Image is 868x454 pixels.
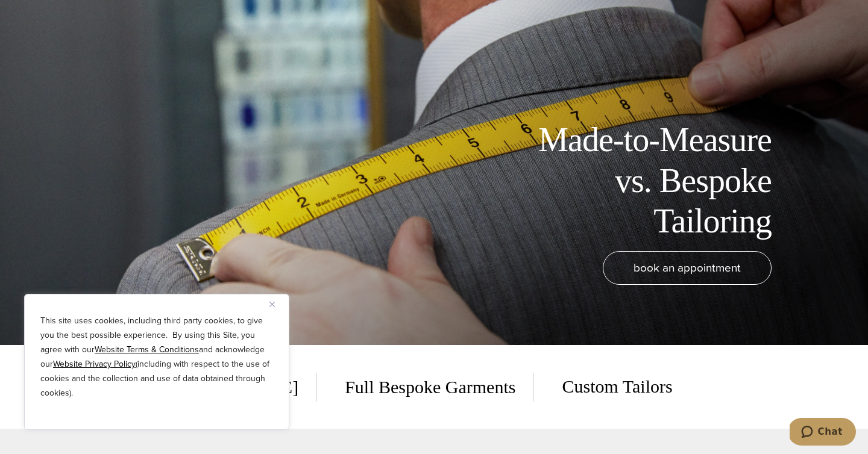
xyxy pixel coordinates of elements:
button: Close [269,297,284,311]
span: book an appointment [634,259,741,276]
p: This site uses cookies, including third party cookies, to give you the best possible experience. ... [40,314,273,400]
h1: Made-to-Measure vs. Bespoke Tailoring [500,120,772,241]
a: Website Privacy Policy [53,358,136,370]
span: Full Bespoke Garments [327,373,534,402]
span: Custom Tailors [544,372,672,402]
img: Close [269,302,275,307]
iframe: Opens a widget where you can chat to one of our agents [790,418,856,448]
a: book an appointment [603,251,772,285]
a: Website Terms & Conditions [95,343,199,356]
